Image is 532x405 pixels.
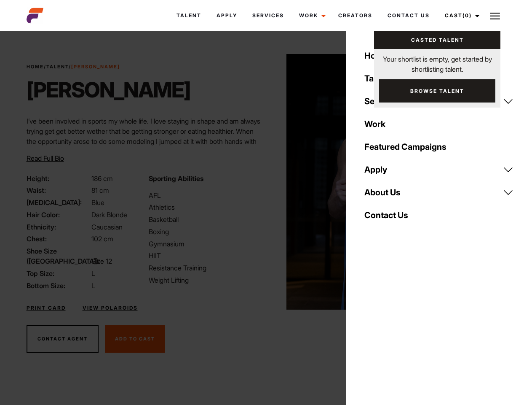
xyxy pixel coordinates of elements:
[27,64,44,70] a: Home
[91,174,113,183] span: 186 cm
[462,12,472,19] span: (0)
[46,64,69,70] a: Talent
[27,325,99,353] button: Contact Agent
[27,246,90,266] span: Shoe Size ([GEOGRAPHIC_DATA]):
[91,269,95,278] span: L
[169,4,209,27] a: Talent
[91,211,127,219] span: Dark Blonde
[91,257,112,265] span: Size 12
[27,210,90,220] span: Hair Color:
[27,281,90,291] span: Bottom Size:
[209,4,245,27] a: Apply
[27,153,64,163] button: Read Full Bio
[149,263,261,273] li: Resistance Training
[359,44,519,67] a: Home
[91,186,109,194] span: 81 cm
[379,79,495,103] a: Browse Talent
[380,4,437,27] a: Contact Us
[27,116,261,187] p: I’ve been involved in sports my whole life. I love staying in shape and am always trying get get ...
[359,135,519,158] a: Featured Campaigns
[149,227,261,237] li: Boxing
[83,304,138,312] a: View Polaroids
[149,214,261,224] li: Basketball
[374,49,500,74] p: Your shortlist is empty, get started by shortlisting talent.
[359,67,519,90] a: Talent
[149,190,261,200] li: AFL
[245,4,291,27] a: Services
[149,174,203,183] strong: Sporting Abilities
[437,4,484,27] a: Cast(0)
[27,173,90,184] span: Height:
[91,198,104,207] span: Blue
[27,7,43,24] img: cropped-aefm-brand-fav-22-square.png
[27,63,120,70] span: / /
[359,90,519,113] a: Services
[27,234,90,244] span: Chest:
[27,185,90,195] span: Waist:
[27,197,90,208] span: [MEDICAL_DATA]:
[149,275,261,285] li: Weight Lifting
[71,64,120,70] strong: [PERSON_NAME]
[331,4,380,27] a: Creators
[359,113,519,135] a: Work
[91,235,113,243] span: 102 cm
[105,325,165,353] button: Add To Cast
[27,304,66,312] a: Print Card
[91,223,123,231] span: Caucasian
[27,222,90,232] span: Ethnicity:
[115,336,155,342] span: Add To Cast
[359,158,519,181] a: Apply
[27,154,64,162] span: Read Full Bio
[359,181,519,204] a: About Us
[27,77,190,103] h1: [PERSON_NAME]
[149,251,261,261] li: HIIT
[374,31,500,49] a: Casted Talent
[27,268,90,278] span: Top Size:
[359,204,519,227] a: Contact Us
[149,202,261,212] li: Athletics
[149,239,261,249] li: Gymnasium
[490,11,500,21] img: Burger icon
[291,4,331,27] a: Work
[91,281,95,290] span: L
